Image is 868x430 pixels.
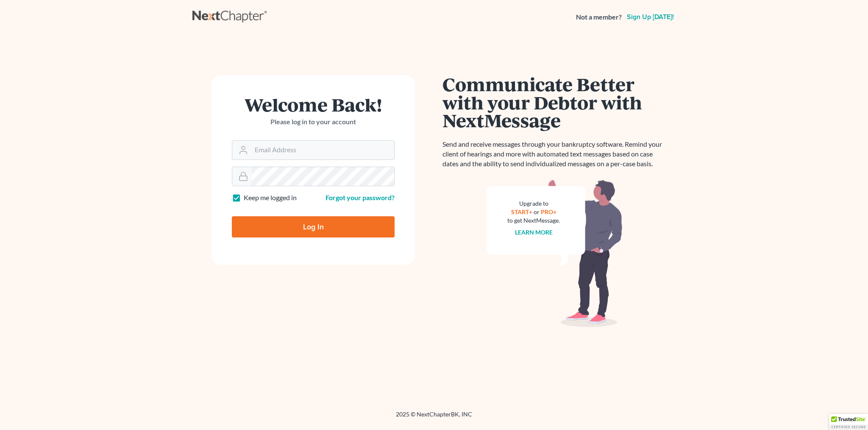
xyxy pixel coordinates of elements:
[541,208,556,215] a: PRO+
[576,12,622,22] strong: Not a member?
[244,193,297,203] label: Keep me logged in
[625,14,676,20] a: Sign up [DATE]!
[511,208,532,215] a: START+
[487,179,623,327] img: nextmessage_bg-59042aed3d76b12b5cd301f8e5b87938c9018125f34e5fa2b7a6b67550977c72.svg
[534,208,540,215] span: or
[829,414,868,430] div: TrustedSite Certified
[507,216,560,225] div: to get NextMessage.
[507,199,560,208] div: Upgrade to
[515,229,553,236] a: Learn more
[442,75,667,129] h1: Communicate Better with your Debtor with NextMessage
[442,140,667,169] p: Send and receive messages through your bankruptcy software. Remind your client of hearings and mo...
[232,216,395,237] input: Log In
[232,117,395,127] p: Please log in to your account
[192,410,676,425] div: 2025 © NextChapterBK, INC
[325,193,395,201] a: Forgot your password?
[232,95,395,114] h1: Welcome Back!
[251,141,394,159] input: Email Address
